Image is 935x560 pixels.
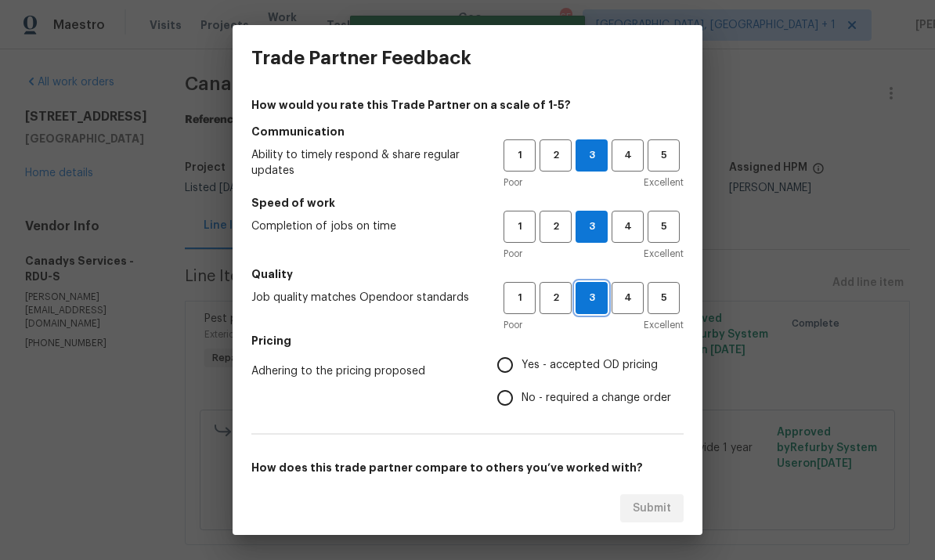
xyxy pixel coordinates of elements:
span: 2 [541,218,570,236]
span: 3 [576,146,607,164]
div: Pricing [497,349,684,414]
h5: Communication [251,124,684,139]
button: 4 [612,211,644,243]
span: No - required a change order [522,390,671,406]
span: 5 [649,289,678,307]
button: 5 [648,282,680,314]
span: 1 [505,146,534,164]
span: 4 [613,146,642,164]
button: 2 [540,211,572,243]
span: Excellent [644,317,684,333]
span: Poor [504,246,522,262]
span: Poor [504,175,522,190]
span: 1 [505,289,534,307]
button: 1 [504,211,536,243]
span: 5 [649,218,678,236]
button: 3 [576,282,608,314]
button: 2 [540,282,572,314]
button: 5 [648,139,680,172]
button: 5 [648,211,680,243]
h5: How does this trade partner compare to others you’ve worked with? [251,460,684,475]
span: Poor [504,317,522,333]
span: 2 [541,289,570,307]
h5: Pricing [251,333,684,349]
h5: Quality [251,266,684,282]
span: 4 [613,218,642,236]
h4: How would you rate this Trade Partner on a scale of 1-5? [251,97,684,113]
span: Excellent [644,175,684,190]
span: 1 [505,218,534,236]
button: 1 [504,282,536,314]
h3: Trade Partner Feedback [251,47,471,69]
button: 1 [504,139,536,172]
span: 3 [576,289,607,307]
span: Adhering to the pricing proposed [251,363,472,379]
span: 4 [613,289,642,307]
span: 3 [576,218,607,236]
span: Yes - accepted OD pricing [522,357,658,374]
button: 4 [612,139,644,172]
button: 3 [576,211,608,243]
button: 3 [576,139,608,172]
span: Ability to timely respond & share regular updates [251,147,478,179]
button: 4 [612,282,644,314]
span: 5 [649,146,678,164]
span: Excellent [644,246,684,262]
span: Job quality matches Opendoor standards [251,290,478,305]
h5: Speed of work [251,195,684,211]
span: Completion of jobs on time [251,219,478,234]
span: 2 [541,146,570,164]
button: 2 [540,139,572,172]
